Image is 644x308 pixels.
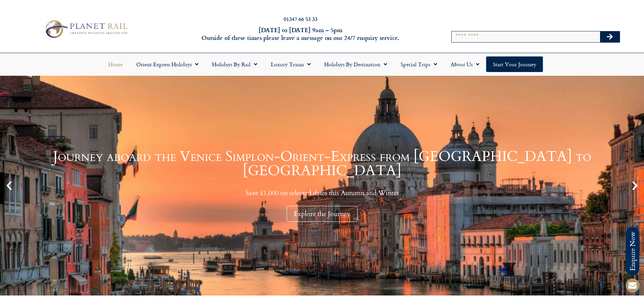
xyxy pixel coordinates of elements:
[629,180,641,191] div: Next slide
[17,189,627,197] p: Save £1,000 on selected dates this Autumn and Winter
[3,180,15,191] div: Previous slide
[42,18,130,40] img: Planet Rail Train Holidays Logo
[101,56,129,72] a: Home
[444,56,486,72] a: About Us
[173,26,428,42] h6: [DATE] to [DATE] 9am – 5pm Outside of these times please leave a message on our 24/7 enquiry serv...
[129,56,205,72] a: Orient Express Holidays
[317,56,394,72] a: Holidays by Destination
[205,56,264,72] a: Holidays by Rail
[284,15,317,23] a: 01347 66 53 33
[3,56,641,72] nav: Menu
[287,206,358,222] div: Explore the Journey
[17,149,627,178] h1: Journey aboard the Venice Simplon-Orient-Express from [GEOGRAPHIC_DATA] to [GEOGRAPHIC_DATA]
[264,56,317,72] a: Luxury Trains
[394,56,444,72] a: Special Trips
[486,56,543,72] a: Start your Journey
[600,31,620,42] button: Search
